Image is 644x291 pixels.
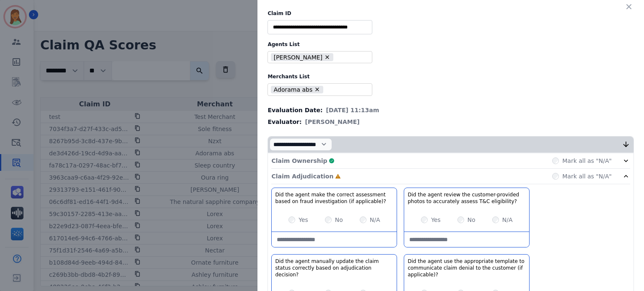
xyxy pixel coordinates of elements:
label: Merchants List [267,73,634,80]
span: [DATE] 11:13am [326,106,379,114]
h3: Did the agent review the customer-provided photos to accurately assess T&C eligibility? [408,191,526,205]
ul: selected options [270,52,367,62]
h3: Did the agent manually update the claim status correctly based on adjudication decision? [275,258,393,278]
h3: Did the agent use the appropriate template to communicate claim denial to the customer (if applic... [408,258,526,278]
label: Yes [431,216,441,224]
p: Claim Adjudication [271,172,333,180]
ul: selected options [270,85,367,95]
li: [PERSON_NAME] [271,53,333,61]
label: No [335,216,343,224]
button: Remove Chiffani Nicholson [324,54,330,60]
li: Adorama abs [271,86,323,94]
label: No [467,216,475,224]
label: Yes [299,216,308,224]
p: Claim Ownership [271,157,327,165]
label: N/A [370,216,380,224]
div: Evaluator: [267,118,634,126]
label: Mark all as "N/A" [562,172,612,180]
h3: Did the agent make the correct assessment based on fraud investigation (if applicable)? [275,191,393,205]
button: Remove Adorama abs [314,86,320,93]
span: [PERSON_NAME] [305,118,360,126]
label: Claim ID [267,10,634,17]
label: N/A [502,216,513,224]
label: Mark all as "N/A" [562,157,612,165]
label: Agents List [267,41,634,48]
div: Evaluation Date: [267,106,634,114]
